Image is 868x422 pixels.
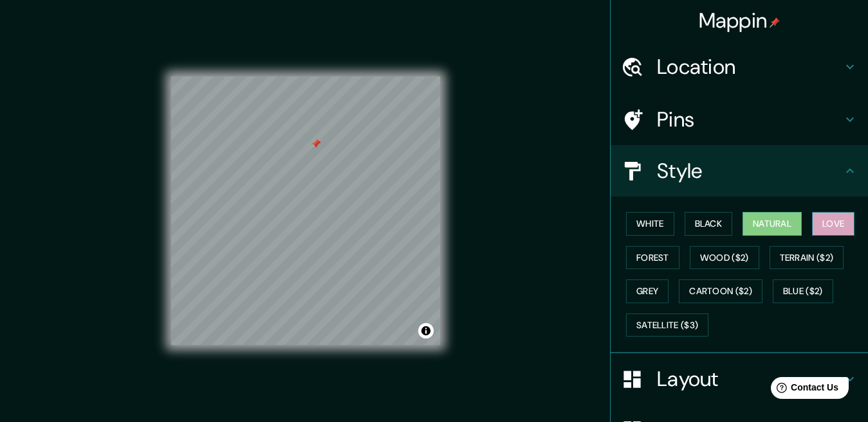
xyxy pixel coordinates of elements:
[685,212,733,236] button: Black
[171,76,440,345] canvas: Map
[657,54,842,80] h4: Location
[812,212,854,236] button: Love
[773,279,833,303] button: Blue ($2)
[418,323,434,338] button: Toggle attribution
[657,366,842,392] h4: Layout
[626,313,708,337] button: Satellite ($3)
[611,41,868,92] div: Location
[611,145,868,197] div: Style
[611,353,868,405] div: Layout
[753,372,854,408] iframe: Help widget launcher
[770,17,780,28] img: pin-icon.png
[690,246,759,270] button: Wood ($2)
[743,212,802,236] button: Natural
[679,279,762,303] button: Cartoon ($2)
[657,158,842,184] h4: Style
[626,279,669,303] button: Grey
[626,246,679,270] button: Forest
[770,246,844,270] button: Terrain ($2)
[611,94,868,145] div: Pins
[657,107,842,132] h4: Pins
[699,8,780,33] h4: Mappin
[626,212,674,236] button: White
